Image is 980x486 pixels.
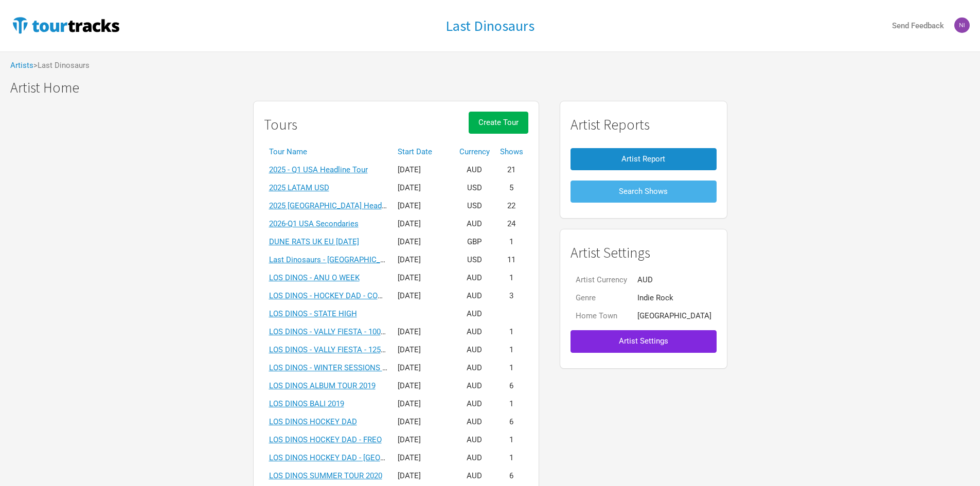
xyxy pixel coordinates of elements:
[495,215,528,233] td: 24
[495,323,528,341] td: 1
[269,219,359,228] a: 2026-Q1 USA Secondaries
[571,325,717,357] a: Artist Settings
[269,327,420,336] a: LOS DINOS - VALLY FIESTA - 100 - 4 SHOWS
[495,197,528,215] td: 22
[571,181,717,203] button: Search Shows
[495,143,528,161] th: Shows
[571,330,717,352] button: Artist Settings
[10,15,121,35] img: TourTracks
[632,289,717,307] td: Indie Rock
[621,154,665,164] span: Artist Report
[269,255,532,264] a: Last Dinosaurs - [GEOGRAPHIC_DATA] & [GEOGRAPHIC_DATA] - April/[DATE]
[454,341,495,359] td: AUD
[393,287,454,305] td: [DATE]
[571,271,632,289] td: Artist Currency
[454,233,495,251] td: GBP
[632,307,717,325] td: [GEOGRAPHIC_DATA]
[495,359,528,377] td: 1
[454,269,495,287] td: AUD
[469,112,528,134] button: Create Tour
[393,341,454,359] td: [DATE]
[632,271,717,289] td: AUD
[478,118,519,127] span: Create Tour
[446,16,534,35] h1: Last Dinosaurs
[269,453,437,462] a: LOS DINOS HOCKEY DAD - [GEOGRAPHIC_DATA]
[269,237,359,246] a: DUNE RATS UK EU [DATE]
[571,143,717,175] a: Artist Report
[269,165,368,174] a: 2025 - Q1 USA Headline Tour
[571,175,717,208] a: Search Shows
[269,417,357,426] a: LOS DINOS HOCKEY DAD
[393,359,454,377] td: [DATE]
[454,161,495,179] td: AUD
[495,269,528,287] td: 1
[454,323,495,341] td: AUD
[454,197,495,215] td: USD
[619,336,668,346] span: Artist Settings
[454,359,495,377] td: AUD
[393,269,454,287] td: [DATE]
[495,377,528,395] td: 6
[446,18,534,34] a: Last Dinosaurs
[33,62,90,69] span: > Last Dinosaurs
[454,449,495,467] td: AUD
[495,287,528,305] td: 3
[393,143,454,161] th: Start Date
[269,399,344,408] a: LOS DINOS BALI 2019
[454,377,495,395] td: AUD
[454,179,495,197] td: USD
[269,345,420,354] a: LOS DINOS - VALLY FIESTA - 125 - 4 SHOWS
[571,289,632,307] td: Genre
[393,197,454,215] td: [DATE]
[454,215,495,233] td: AUD
[495,233,528,251] td: 1
[269,309,357,318] a: LOS DINOS - STATE HIGH
[269,435,382,444] a: LOS DINOS HOCKEY DAD - FREO
[269,201,429,210] a: 2025 [GEOGRAPHIC_DATA] Headline Tour USD
[495,449,528,467] td: 1
[495,179,528,197] td: 5
[469,112,528,143] a: Create Tour
[264,117,297,133] h1: Tours
[10,80,980,96] h1: Artist Home
[269,381,376,390] a: LOS DINOS ALBUM TOUR 2019
[393,161,454,179] td: [DATE]
[454,467,495,485] td: AUD
[495,467,528,485] td: 6
[454,431,495,449] td: AUD
[393,395,454,413] td: [DATE]
[393,215,454,233] td: [DATE]
[393,449,454,467] td: [DATE]
[393,179,454,197] td: [DATE]
[269,183,329,192] a: 2025 LATAM USD
[393,467,454,485] td: [DATE]
[892,21,944,30] strong: Send Feedback
[571,117,717,133] h1: Artist Reports
[954,17,970,33] img: Nicolas
[393,413,454,431] td: [DATE]
[495,431,528,449] td: 1
[393,233,454,251] td: [DATE]
[571,148,717,170] button: Artist Report
[393,431,454,449] td: [DATE]
[269,273,360,282] a: LOS DINOS - ANU O WEEK
[269,363,430,372] a: LOS DINOS - WINTER SESSIONS - BRIGHTSIDE
[393,323,454,341] td: [DATE]
[454,251,495,269] td: USD
[269,291,408,300] a: LOS DINOS - HOCKEY DAD - COVID 2021
[571,307,632,325] td: Home Town
[393,377,454,395] td: [DATE]
[454,413,495,431] td: AUD
[264,143,393,161] th: Tour Name
[619,187,668,196] span: Search Shows
[495,251,528,269] td: 11
[454,305,495,323] td: AUD
[393,251,454,269] td: [DATE]
[454,287,495,305] td: AUD
[10,61,33,70] a: Artists
[495,413,528,431] td: 6
[495,161,528,179] td: 21
[495,395,528,413] td: 1
[269,471,382,480] a: LOS DINOS SUMMER TOUR 2020
[454,395,495,413] td: AUD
